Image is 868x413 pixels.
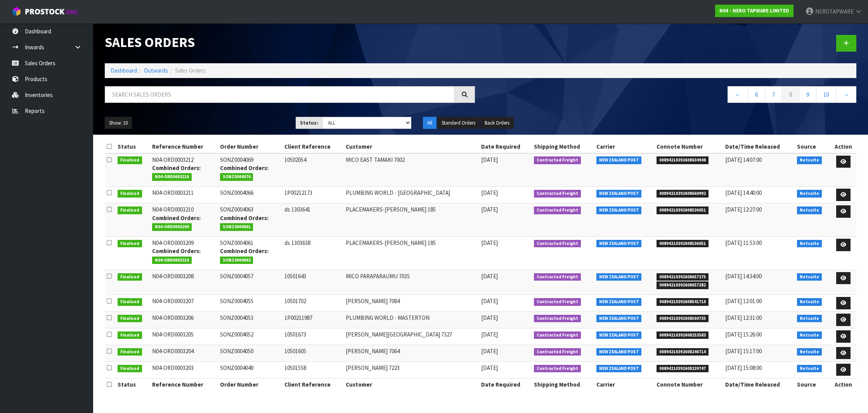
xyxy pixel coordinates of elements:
[596,190,642,198] span: NEW ZEALAND POST
[481,347,498,355] span: [DATE]
[150,237,218,270] td: N04-ORD0003209
[437,117,480,129] button: Standard Orders
[282,361,344,378] td: 10501558
[282,295,344,312] td: 10501702
[150,361,218,378] td: N04-ORD0003203
[725,272,762,280] span: [DATE] 14:34:00
[725,331,762,338] span: [DATE] 15:26:00
[344,141,479,153] th: Customer
[220,247,269,255] strong: Combined Orders:
[218,295,282,312] td: SONZ0004055
[282,203,344,237] td: ds 1303641
[797,365,822,373] span: Netsuite
[765,86,782,103] a: 7
[105,86,455,103] input: Search sales orders
[657,273,709,281] span: 00894210392608657275
[797,273,822,281] span: Netsuite
[728,86,748,103] a: ←
[111,67,137,74] a: Dashboard
[344,153,479,187] td: MICO EAST TAMAKI 7002
[723,141,795,153] th: Date/Time Released
[218,361,282,378] td: SONZ0004049
[532,378,594,390] th: Shipping Method
[534,315,581,323] span: Contracted Freight
[218,141,282,153] th: Order Number
[344,312,479,328] td: PLUMBING WORLD - MASTERTON
[220,164,269,172] strong: Combined Orders:
[725,347,762,355] span: [DATE] 15:17:00
[220,257,253,264] span: SONZ0004063
[150,203,218,237] td: N04-ORD0003210
[152,173,192,181] span: N04-ORD0003216
[480,117,514,129] button: Back Orders
[118,298,142,306] span: Finalised
[481,331,498,338] span: [DATE]
[150,153,218,187] td: N04-ORD0003212
[655,141,723,153] th: Connote Number
[725,297,762,305] span: [DATE] 12:01:00
[596,331,642,339] span: NEW ZEALAND POST
[344,345,479,361] td: [PERSON_NAME] 7064
[795,378,830,390] th: Source
[481,156,498,163] span: [DATE]
[282,312,344,328] td: 1P00211987
[657,348,709,356] span: 00894210392608246714
[344,237,479,270] td: PLACEMAKERS-[PERSON_NAME] 185
[797,206,822,214] span: Netsuite
[479,141,532,153] th: Date Required
[423,117,437,129] button: All
[534,348,581,356] span: Contracted Freight
[534,156,581,164] span: Contracted Freight
[150,295,218,312] td: N04-ORD0003207
[534,331,581,339] span: Contracted Freight
[657,298,709,306] span: 00894210392608541710
[534,298,581,306] span: Contracted Freight
[534,240,581,248] span: Contracted Freight
[220,223,253,231] span: SONZ0004061
[218,237,282,270] td: SONZ0004061
[596,240,642,248] span: NEW ZEALAND POST
[481,189,498,196] span: [DATE]
[596,298,642,306] span: NEW ZEALAND POST
[218,153,282,187] td: SONZ0004069
[534,273,581,281] span: Contracted Freight
[481,297,498,305] span: [DATE]
[655,378,723,390] th: Connote Number
[830,378,856,390] th: Action
[725,364,762,371] span: [DATE] 15:08:00
[150,141,218,153] th: Reference Number
[66,9,78,16] small: WMS
[594,141,655,153] th: Carrier
[218,203,282,237] td: SONZ0004063
[220,173,253,181] span: SONZ0004076
[118,273,142,281] span: Finalised
[118,315,142,323] span: Finalised
[282,328,344,345] td: 10501673
[725,206,762,213] span: [DATE] 12:27:00
[725,314,762,321] span: [DATE] 12:31:00
[118,206,142,214] span: Finalised
[282,345,344,361] td: 10501605
[596,348,642,356] span: NEW ZEALAND POST
[797,156,822,164] span: Netsuite
[797,240,822,248] span: Netsuite
[797,298,822,306] span: Netsuite
[150,328,218,345] td: N04-ORD0003205
[218,270,282,295] td: SONZ0004057
[782,86,799,103] a: 8
[344,361,479,378] td: [PERSON_NAME] 7223
[799,86,816,103] a: 9
[481,314,498,321] span: [DATE]
[815,8,854,15] span: NEROTAPWARE
[725,156,762,163] span: [DATE] 14:07:00
[344,295,479,312] td: [PERSON_NAME] 7084
[282,141,344,153] th: Client Reference
[830,141,856,153] th: Action
[118,240,142,248] span: Finalised
[657,365,709,373] span: 00894210392608239747
[748,86,765,103] a: 6
[118,365,142,373] span: Finalised
[481,206,498,213] span: [DATE]
[596,365,642,373] span: NEW ZEALAND POST
[150,345,218,361] td: N04-ORD0003204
